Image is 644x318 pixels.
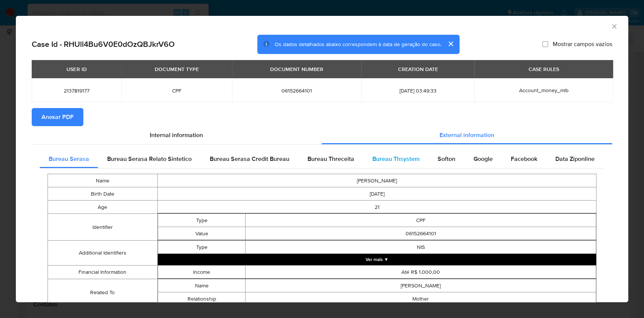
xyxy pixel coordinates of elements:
[307,154,354,163] span: Bureau Threceita
[553,40,612,48] span: Mostrar campos vazios
[441,35,460,53] button: cerrar
[370,87,465,94] span: [DATE] 03:49:33
[241,87,352,94] span: 06152664101
[32,108,83,126] button: Anexar PDF
[62,63,91,76] div: USER ID
[393,63,443,76] div: CREATION DATE
[246,266,596,279] td: Até R$ 1.000,00
[542,41,548,47] input: Mostrar campos vazios
[610,23,617,29] button: Fechar a janela
[210,154,289,163] span: Bureau Serasa Credit Bureau
[48,187,158,201] td: Birth Date
[32,39,175,49] h2: Case Id - RHUll4Bu6V0E0dOzQBJkrV6O
[49,154,89,163] span: Bureau Serasa
[150,63,203,76] div: DOCUMENT TYPE
[246,227,596,240] td: 06152664101
[246,279,596,292] td: [PERSON_NAME]
[158,241,245,254] td: Type
[48,279,158,306] td: Related To
[157,201,596,214] td: 21
[158,279,245,292] td: Name
[473,154,493,163] span: Google
[16,16,628,302] div: closure-recommendation-modal
[158,227,245,240] td: Value
[107,154,192,163] span: Bureau Serasa Relato Sintetico
[372,154,420,163] span: Bureau Thsystem
[40,150,604,168] div: Detailed external info
[48,201,158,214] td: Age
[48,174,158,187] td: Name
[41,109,74,125] span: Anexar PDF
[158,254,596,265] button: Expand array
[246,241,596,254] td: NIS
[246,292,596,306] td: Mother
[41,87,112,94] span: 2137819177
[48,266,158,279] td: Financial Information
[266,63,328,76] div: DOCUMENT NUMBER
[150,131,203,139] span: Internal information
[438,154,455,163] span: Softon
[524,63,563,76] div: CASE RULES
[246,214,596,227] td: CPF
[157,187,596,201] td: [DATE]
[158,266,245,279] td: Income
[48,241,158,266] td: Additional Identifiers
[511,154,537,163] span: Facebook
[158,292,245,306] td: Relationship
[131,87,223,94] span: CPF
[555,154,595,163] span: Data Ziponline
[275,40,441,48] span: Os dados detalhados abaixo correspondem à data de geração do caso.
[48,214,158,241] td: Identifier
[32,126,612,144] div: Detailed info
[519,86,568,94] span: Account_money_mlb
[157,174,596,187] td: [PERSON_NAME]
[158,214,245,227] td: Type
[440,131,494,139] span: External information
